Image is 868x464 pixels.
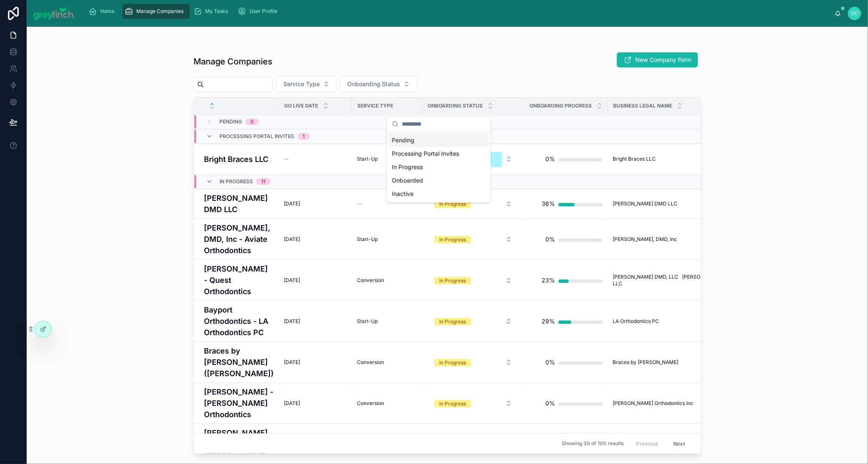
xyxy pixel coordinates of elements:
a: 36% [529,195,603,212]
button: Select Button [428,396,519,411]
div: 0% [545,231,555,248]
span: Onboarding Progress [529,103,592,109]
span: Service Type [357,103,393,109]
div: Suggestions [387,132,491,202]
img: App logo [33,7,76,20]
span: [PERSON_NAME] DMD LLC [613,200,677,207]
span: Conversion [357,400,384,407]
span: Go Live Date [284,103,318,109]
a: Conversion [357,277,417,284]
a: [PERSON_NAME] DMD, LLC [PERSON_NAME] DMD2, LLC [613,274,748,287]
button: Select Button [276,76,337,92]
a: Select Button [427,196,519,212]
span: -- [284,156,289,162]
span: Pending [219,118,242,125]
a: Bright Braces LLC [613,156,748,162]
a: Manage Companies [122,4,190,19]
div: 11 [261,178,265,185]
button: Select Button [340,76,417,92]
span: Showing 30 of 100 results [562,441,624,447]
a: [DATE] [284,318,347,325]
span: [DATE] [284,277,300,284]
div: In Progress [439,359,466,367]
span: [PERSON_NAME] Orthodontics Inc [613,400,693,407]
a: Select Button [427,231,519,247]
a: 0% [529,151,603,167]
span: Business Legal Name [613,103,672,109]
a: [PERSON_NAME] DMD LLC [204,192,274,215]
button: Select Button [428,232,519,247]
span: LA Orthodontics PC [613,318,659,325]
span: Home [101,8,115,15]
a: -- [357,200,417,207]
span: [DATE] [284,236,300,243]
a: [DATE] [284,400,347,407]
a: [DATE] [284,200,347,207]
a: [DATE] [284,359,347,366]
a: [DATE] [284,236,347,243]
a: Select Button [427,395,519,411]
a: Bright Braces LLC [204,154,274,165]
a: Conversion [357,359,417,366]
a: 23% [529,272,603,289]
div: 0 [250,118,254,125]
span: Onboarding Status [347,80,400,88]
span: [DATE] [284,318,300,325]
span: -- [357,200,362,207]
a: Select Button [427,272,519,288]
h1: Manage Companies [193,56,272,67]
span: Start-Up [357,156,378,162]
div: 23% [542,272,555,289]
button: New Company Form [617,52,698,67]
a: [PERSON_NAME] Orthodontics Inc [613,400,748,407]
a: [PERSON_NAME] - Quest Orthodontics [204,263,274,297]
a: -- [284,156,347,162]
span: User Profile [250,8,278,15]
button: Next [667,437,691,450]
h4: [PERSON_NAME], DMD, Inc - Aviate Orthodontics [204,222,274,256]
span: Bright Braces LLC [613,156,656,162]
a: 29% [529,313,603,330]
span: Start-Up [357,318,378,325]
div: 0% [545,354,555,371]
button: Select Button [428,314,519,329]
div: 0% [545,395,555,412]
div: Processing Portal Invites [389,147,489,160]
a: 0% [529,231,603,248]
a: User Profile [236,4,284,19]
div: 36% [542,195,555,212]
div: In Progress [439,236,466,244]
h4: Braces by [PERSON_NAME] ([PERSON_NAME]) [204,345,274,379]
a: [PERSON_NAME] DMD LLC [613,200,748,207]
h4: Bayport Orthodontics - LA Orthodontics PC [204,304,274,338]
span: Service Type [283,80,320,88]
div: 1 [303,133,305,140]
div: In Progress [439,277,466,285]
span: [DATE] [284,359,300,366]
a: Home [87,4,121,19]
a: My Tasks [191,4,234,19]
a: Start-Up [357,318,417,325]
span: [PERSON_NAME], DMD, Inc [613,236,677,243]
span: [DATE] [284,200,300,207]
div: Pending [389,133,489,147]
span: Braces by [PERSON_NAME] [613,359,678,366]
span: Processing Portal Invites [219,133,294,140]
span: Manage Companies [137,8,184,15]
button: Select Button [428,196,519,211]
div: In Progress [389,160,489,174]
span: DC [851,10,858,17]
span: My Tasks [206,8,228,15]
a: [DATE] [284,277,347,284]
a: Braces by [PERSON_NAME] [613,359,748,366]
a: Conversion [357,400,417,407]
div: In Progress [439,200,466,208]
a: [PERSON_NAME] - [PERSON_NAME] Orthodontics [204,386,274,420]
span: New Company Form [635,56,691,64]
a: Select Button [427,354,519,370]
